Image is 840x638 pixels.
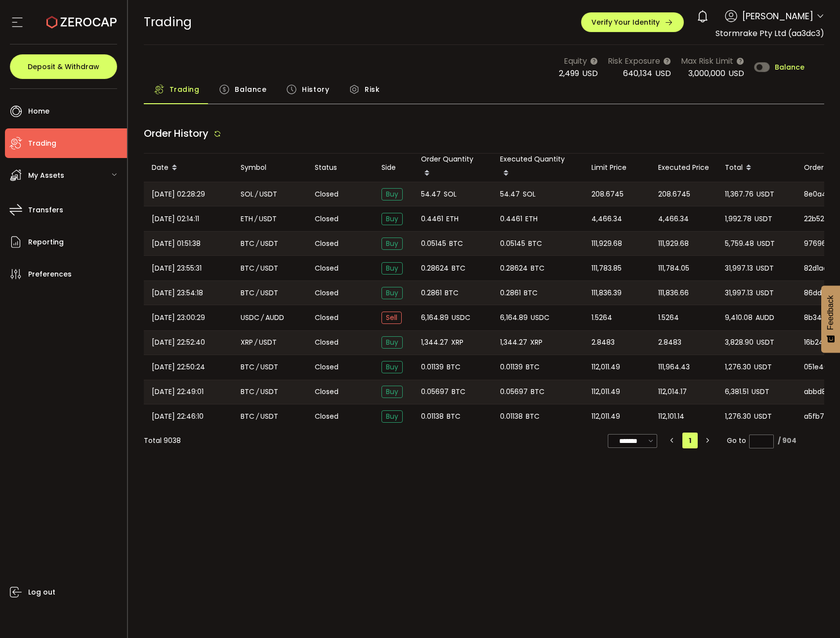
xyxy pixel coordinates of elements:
span: 4,466.34 [658,213,689,225]
span: Go to [727,434,774,447]
span: Closed [315,214,338,224]
span: USDT [259,213,277,225]
span: 111,836.39 [591,287,622,299]
span: USDT [754,411,772,422]
span: 9,410.08 [725,312,753,323]
span: 0.2861 [421,287,442,299]
button: Verify Your Identity [581,12,684,32]
span: 31,997.13 [725,287,753,299]
span: Risk [365,80,379,99]
span: USDT [260,238,278,249]
em: / [256,411,259,422]
span: Closed [315,313,338,323]
span: [DATE] 23:00:29 [152,312,205,323]
span: 2.8483 [658,337,681,348]
span: USDT [756,337,774,348]
span: Verify Your Identity [591,19,660,26]
span: AUDD [756,312,774,323]
span: 31,997.13 [725,263,753,274]
span: BTC [449,238,463,249]
span: 3,828.90 [725,337,754,348]
em: / [256,361,259,373]
span: XRP [241,337,253,348]
span: BTC [524,287,538,299]
span: 3,000,000 [688,68,725,79]
div: Side [374,162,413,173]
span: Stormrake Pty Ltd (aa3dc3) [715,28,824,39]
span: My Assets [28,168,64,183]
span: 1,276.30 [725,411,751,422]
div: Total [717,159,796,176]
iframe: Chat Widget [791,591,840,638]
span: Buy [381,238,403,250]
span: BTC [452,386,465,398]
span: 54.47 [421,189,441,200]
span: Closed [315,288,338,298]
span: BTC [447,411,461,422]
button: Deposit & Withdraw [10,54,117,79]
span: SOL [523,189,536,200]
span: 112,101.14 [658,411,684,422]
span: USDT [260,263,278,274]
span: Home [28,104,49,119]
span: [DATE] 02:14:11 [152,213,199,225]
span: USDT [259,337,277,348]
span: [PERSON_NAME] [742,9,813,23]
span: USDT [752,386,769,398]
span: BTC [241,238,254,249]
button: Feedback - Show survey [821,285,840,353]
span: BTC [452,263,465,274]
span: Buy [381,410,403,423]
span: 2,499 [559,68,579,79]
span: Closed [315,362,338,372]
span: Reporting [28,235,64,249]
span: 82d1aaf6-d1f4-4546-8dc6-c0ba60d11803 [804,263,836,274]
span: 86ddf9c6-c4c1-4cd6-a4ac-f4333c22ae46 [804,288,836,298]
em: / [256,263,259,274]
span: USD [582,68,598,79]
span: BTC [528,238,542,249]
span: Buy [381,336,403,349]
div: Executed Quantity [492,154,584,182]
span: 1.5264 [591,312,612,323]
span: XRP [451,337,463,348]
em: / [256,287,259,299]
span: Trading [28,136,56,151]
span: 051e4067-59bf-422a-a2de-ede4ac3b1f0f [804,362,836,372]
span: [DATE] 23:54:18 [152,287,203,299]
span: USDT [259,189,277,200]
em: / [255,189,258,200]
span: 6,164.89 [500,312,528,323]
span: BTC [531,263,545,274]
span: USDT [260,361,278,373]
span: Preferences [28,267,72,281]
span: 1.5264 [658,312,679,323]
span: 0.01139 [500,361,523,373]
span: 112,011.49 [591,411,620,422]
span: [DATE] 22:52:40 [152,337,205,348]
span: Buy [381,287,403,299]
div: Date [144,159,233,176]
span: Deposit & Withdraw [28,63,99,70]
span: ETH [241,213,253,225]
span: Buy [381,213,403,225]
span: 111,783.85 [591,263,622,274]
span: 0.4461 [421,213,443,225]
span: Buy [381,386,403,398]
span: 111,836.66 [658,287,689,299]
span: a5fb7f9a-cb9e-4b74-9272-27f23e6ac648 [804,411,836,422]
span: Closed [315,411,338,422]
span: BTC [241,386,254,398]
span: Max Risk Limit [681,55,733,67]
span: SOL [444,189,457,200]
span: abbd8285-b037-407e-a928-ae2659529875 [804,387,836,397]
div: Total 9038 [144,436,181,446]
em: / [256,238,259,249]
span: Order History [144,126,209,140]
span: 0.01138 [500,411,523,422]
span: 640,134 [623,68,652,79]
span: SOL [241,189,253,200]
span: BTC [445,287,459,299]
span: ETH [446,213,459,225]
span: USD [655,68,671,79]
